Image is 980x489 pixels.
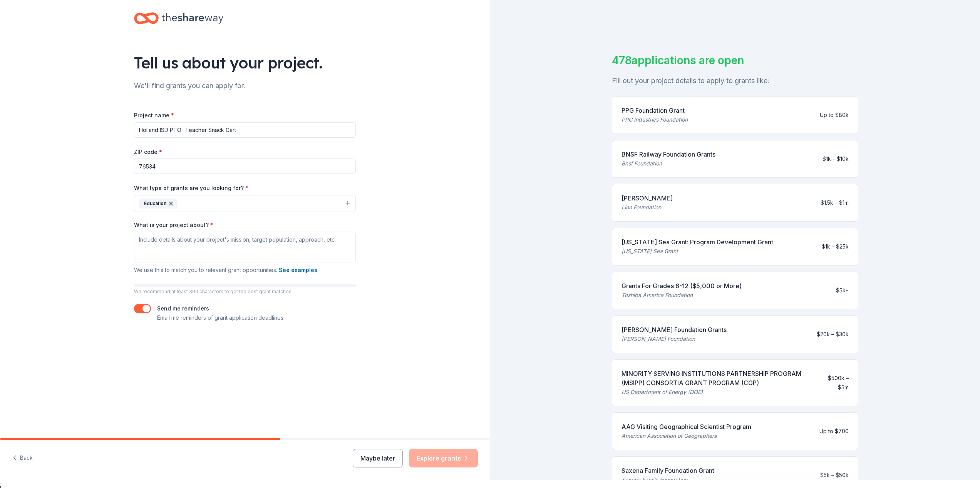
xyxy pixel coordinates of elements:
[157,305,209,312] label: Send me reminders
[353,449,403,467] button: Maybe later
[622,387,822,397] div: US Department of Energy (DOE)
[622,237,773,247] div: [US_STATE] Sea Grant: Program Development Grant
[622,290,742,300] div: Toshiba America Foundation
[134,289,356,295] p: We recommend at least 300 characters to get the best grant matches.
[622,247,773,256] div: [US_STATE] Sea Grant
[622,106,688,115] div: PPG Foundation Grant
[134,184,248,192] label: What type of grants are you looking for?
[612,75,858,87] div: Fill out your project details to apply to grants like:
[622,325,727,334] div: [PERSON_NAME] Foundation Grants
[134,195,356,212] button: Education
[134,52,356,73] div: Tell us about your project.
[134,148,162,156] label: ZIP code
[823,154,849,164] div: $1k – $10k
[157,313,283,322] p: Email me reminders of grant application deadlines
[134,267,317,273] span: We use this to match you to relevant grant opportunities.
[139,199,178,209] div: Education
[828,374,849,392] div: $500k – $5m
[612,52,858,68] div: 478 applications are open
[134,112,174,119] label: Project name
[134,159,356,174] input: 12345 (U.S. only)
[819,427,849,436] div: Up to $700
[820,110,849,120] div: Up to $80k
[822,242,849,251] div: $1k – $25k
[622,281,742,290] div: Grants For Grades 6-12 ($5,000 or More)
[622,194,673,203] div: [PERSON_NAME]
[622,115,688,124] div: PPG Industries Foundation
[134,80,356,92] div: We'll find grants you can apply for.
[622,431,751,441] div: American Association of Geographers
[622,466,714,475] div: Saxena Family Foundation Grant
[134,122,356,138] input: After school program
[821,198,849,207] div: $1.5k – $1m
[622,369,822,387] div: MINORITY SERVING INSTITUTIONS PARTNERSHIP PROGRAM (MSIPP) CONSORTIA GRANT PROGRAM (CGP)
[622,334,727,344] div: [PERSON_NAME] Foundation
[622,150,715,159] div: BNSF Railway Foundation Grants
[622,422,751,431] div: AAG Visiting Geographical Scientist Program
[622,203,673,212] div: Linn Foundation
[622,159,715,168] div: Bnsf Foundation
[836,286,849,295] div: $5k+
[134,221,213,229] label: What is your project about?
[817,330,849,339] div: $20k – $30k
[12,450,33,466] button: Back
[279,265,317,275] button: See examples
